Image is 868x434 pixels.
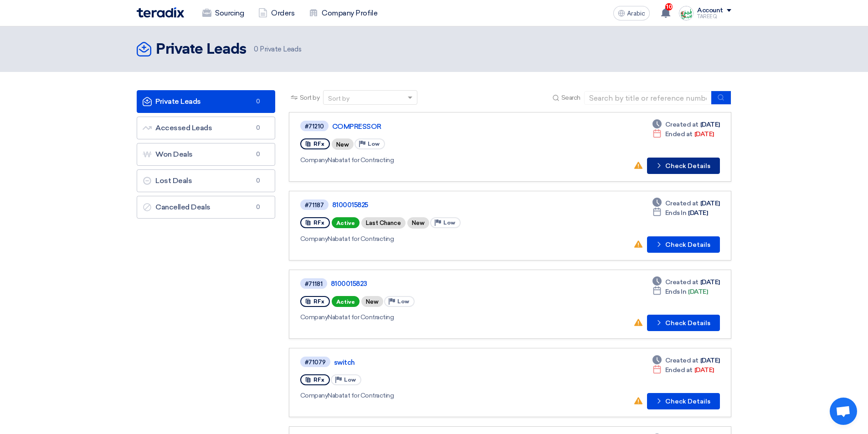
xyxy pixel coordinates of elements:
font: 0 [256,177,260,184]
font: Private Leads [260,45,301,53]
font: Last Chance [366,220,401,227]
a: COMPRESSOR [332,123,560,131]
font: RFx [313,220,324,226]
font: Company Profile [322,9,377,17]
font: Created at [665,357,699,364]
font: Company [300,235,328,243]
font: Ends In [665,288,687,296]
font: Lost Deals [155,176,192,185]
font: New [366,298,379,305]
font: 0 [256,204,260,210]
font: Ends In [665,209,687,217]
button: Check Details [647,393,720,409]
font: [DATE] [700,199,720,207]
a: 8100015823 [331,280,559,288]
font: Orders [271,9,294,17]
a: Lost Deals0 [137,169,275,192]
font: Nabatat for Contracting [328,235,394,243]
button: Arabic [613,6,650,20]
font: 8100015823 [331,280,367,288]
font: Low [443,220,455,226]
font: Private Leads [156,42,247,57]
font: Created at [665,199,699,207]
button: Check Details [647,158,720,174]
font: [DATE] [694,366,714,374]
font: Low [397,298,409,305]
font: RFx [313,141,324,147]
font: Check Details [665,162,710,170]
font: Check Details [665,241,710,249]
font: RFx [313,298,324,305]
font: Cancelled Deals [155,203,211,211]
font: 0 [254,45,258,53]
font: #71187 [305,202,324,209]
a: switch [334,358,562,367]
font: TAREEQ [697,14,717,20]
font: #71210 [305,123,324,130]
font: 0 [256,151,260,158]
font: Low [368,141,380,147]
font: Active [336,299,355,305]
font: Arabic [627,10,645,17]
font: Created at [665,278,699,286]
font: New [336,141,349,148]
font: Active [336,220,355,226]
font: Low [344,377,356,383]
font: Sourcing [215,9,244,17]
font: Nabatat for Contracting [328,156,394,164]
font: switch [334,358,355,367]
font: Sort by [328,95,349,102]
font: Ended at [665,130,693,138]
a: Accessed Leads0 [137,117,275,139]
font: Ended at [665,366,693,374]
font: Nabatat for Contracting [328,313,394,321]
font: Check Details [665,398,710,405]
font: Nabatat for Contracting [328,392,394,399]
a: Cancelled Deals0 [137,196,275,219]
font: Sort by [300,94,320,102]
font: [DATE] [700,121,720,128]
font: [DATE] [700,278,720,286]
a: Orders [251,3,302,23]
font: Accessed Leads [155,123,212,132]
font: 0 [256,124,260,131]
button: Check Details [647,236,720,253]
font: New [412,220,425,227]
font: [DATE] [688,288,708,296]
font: [DATE] [688,209,708,217]
a: Won Deals0 [137,143,275,166]
font: Private Leads [155,97,201,106]
font: COMPRESSOR [332,123,381,131]
font: [DATE] [694,130,714,138]
font: #71181 [305,281,323,287]
font: Company [300,392,328,399]
font: 0 [256,98,260,105]
a: 8100015825 [332,201,560,209]
img: Teradix logo [137,7,184,18]
font: Company [300,313,328,321]
input: Search by title or reference number [584,91,712,105]
font: Check Details [665,319,710,327]
img: Screenshot___1727703618088.png [679,6,693,20]
font: #71079 [305,359,326,366]
font: 8100015825 [332,201,368,209]
font: Won Deals [155,150,193,158]
font: Created at [665,121,699,128]
a: Open chat [830,398,857,425]
font: Account [697,6,723,14]
a: Private Leads0 [137,90,275,113]
font: [DATE] [700,357,720,364]
font: Search [561,94,580,102]
a: Sourcing [195,3,251,23]
font: RFx [313,377,324,383]
font: Company [300,156,328,164]
button: Check Details [647,315,720,331]
font: 10 [666,4,672,10]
